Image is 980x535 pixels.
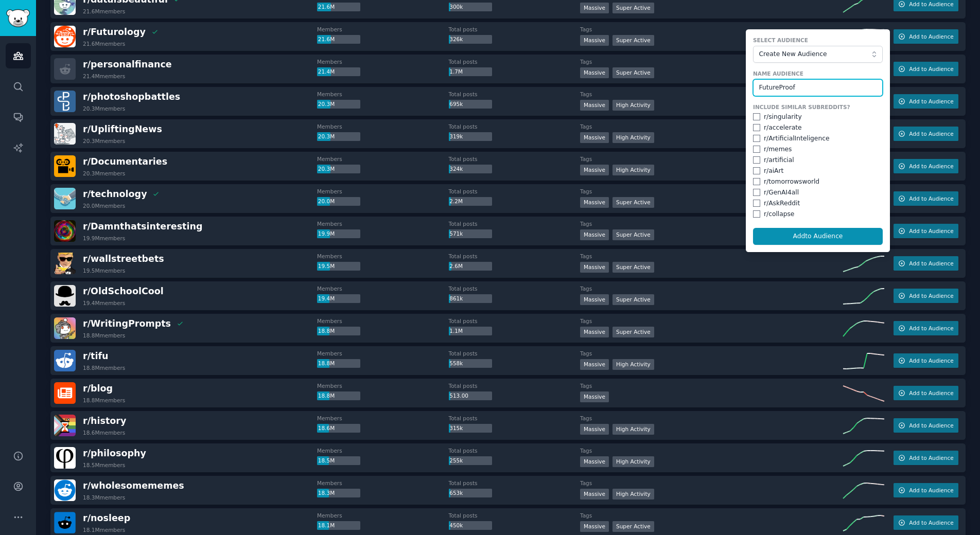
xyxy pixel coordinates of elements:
[894,321,958,335] button: Add to Audience
[317,197,360,206] div: 20.0M
[83,170,125,177] div: 20.3M members
[317,521,360,530] div: 18.1M
[764,156,794,165] div: r/ artificial
[612,456,654,467] div: High Activity
[449,262,492,271] div: 2.6M
[753,228,883,245] button: Addto Audience
[83,92,180,102] span: r/ photoshopbattles
[317,165,360,174] div: 20.3M
[449,229,492,239] div: 571k
[83,526,125,533] div: 18.1M members
[580,521,609,532] div: Massive
[894,256,958,271] button: Add to Audience
[83,513,130,523] span: r/ nosleep
[894,94,958,109] button: Add to Audience
[894,127,958,141] button: Add to Audience
[580,197,609,208] div: Massive
[894,191,958,206] button: Add to Audience
[6,9,30,27] img: GummySearch logo
[54,447,76,469] img: philosophy
[317,155,449,163] dt: Members
[580,350,843,357] dt: Tags
[894,159,958,173] button: Add to Audience
[764,210,794,219] div: r/ collapse
[54,26,76,47] img: Futurology
[612,132,654,143] div: High Activity
[449,512,581,519] dt: Total posts
[753,37,883,44] label: Select Audience
[317,456,360,466] div: 18.5M
[909,130,953,137] span: Add to Audience
[83,59,172,69] span: r/ personalfinance
[317,188,449,195] dt: Members
[317,391,360,401] div: 18.8M
[894,62,958,76] button: Add to Audience
[83,416,126,426] span: r/ history
[54,253,76,274] img: wallstreetbets
[580,132,609,143] div: Massive
[54,317,76,339] img: WritingPrompts
[580,155,843,163] dt: Tags
[449,155,581,163] dt: Total posts
[317,317,449,325] dt: Members
[83,318,171,329] span: r/ WritingPrompts
[580,391,609,402] div: Massive
[83,299,125,307] div: 19.4M members
[449,132,492,141] div: 319k
[894,29,958,44] button: Add to Audience
[764,134,829,144] div: r/ ArtificialInteligence
[612,229,654,240] div: Super Active
[83,351,108,361] span: r/ tifu
[317,123,449,130] dt: Members
[83,124,162,134] span: r/ UpliftingNews
[317,67,360,77] div: 21.4M
[83,8,125,15] div: 21.6M members
[449,424,492,433] div: 315k
[580,489,609,500] div: Massive
[317,253,449,260] dt: Members
[909,325,953,332] span: Add to Audience
[753,70,883,77] label: Name Audience
[449,91,581,98] dt: Total posts
[580,479,843,487] dt: Tags
[54,91,76,112] img: photoshopbattles
[909,33,953,40] span: Add to Audience
[909,487,953,494] span: Add to Audience
[54,188,76,209] img: technology
[317,424,360,433] div: 18.6M
[580,382,843,389] dt: Tags
[449,253,581,260] dt: Total posts
[449,489,492,498] div: 653k
[909,357,953,364] span: Add to Audience
[894,418,958,433] button: Add to Audience
[317,26,449,33] dt: Members
[580,415,843,422] dt: Tags
[449,391,492,401] div: 513.00
[317,3,360,12] div: 21.6M
[764,145,792,154] div: r/ memes
[449,294,492,304] div: 861k
[580,456,609,467] div: Massive
[449,350,581,357] dt: Total posts
[580,100,609,111] div: Massive
[909,195,953,202] span: Add to Audience
[753,103,883,111] label: Include Similar Subreddits?
[83,202,125,209] div: 20.0M members
[612,165,654,175] div: High Activity
[317,382,449,389] dt: Members
[83,461,125,469] div: 18.5M members
[83,137,125,145] div: 20.3M members
[894,289,958,303] button: Add to Audience
[317,447,449,454] dt: Members
[83,397,125,404] div: 18.8M members
[612,3,654,13] div: Super Active
[449,35,492,44] div: 326k
[449,58,581,65] dt: Total posts
[612,327,654,337] div: Super Active
[909,227,953,235] span: Add to Audience
[580,317,843,325] dt: Tags
[909,389,953,397] span: Add to Audience
[612,67,654,78] div: Super Active
[580,58,843,65] dt: Tags
[894,353,958,368] button: Add to Audience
